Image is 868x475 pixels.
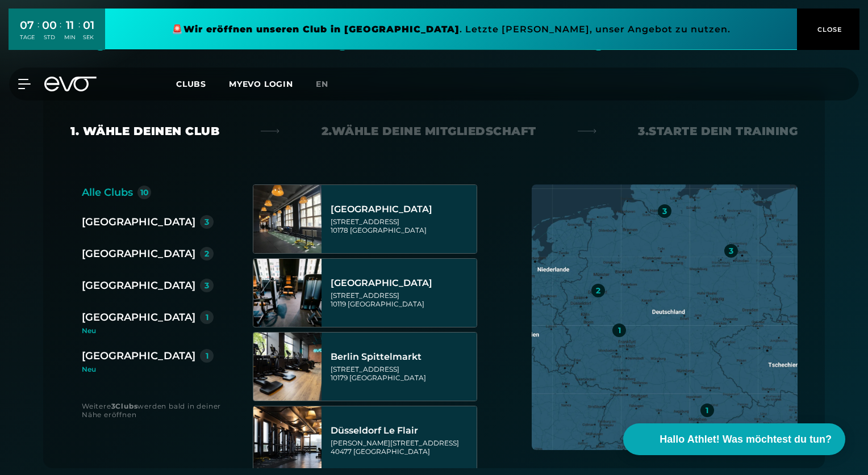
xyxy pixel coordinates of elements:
[111,402,116,410] strong: 3
[82,366,214,373] div: Neu
[64,33,76,41] div: MIN
[82,184,133,200] div: Alle Clubs
[623,423,845,455] button: Hallo Athlet! Was möchtest du tun?
[253,259,322,327] img: Berlin Rosenthaler Platz
[316,78,342,91] a: en
[70,123,219,139] div: 1. Wähle deinen Club
[815,24,842,35] span: CLOSE
[706,406,708,414] div: 1
[205,281,209,289] div: 3
[20,17,35,33] div: 07
[638,123,798,139] div: 3. Starte dein Training
[331,204,473,215] div: [GEOGRAPHIC_DATA]
[253,185,322,253] img: Berlin Alexanderplatz
[140,188,149,196] div: 10
[78,18,80,48] div: :
[229,79,293,89] a: MYEVO LOGIN
[42,33,57,41] div: STD
[253,406,322,474] img: Düsseldorf Le Flair
[82,309,195,325] div: [GEOGRAPHIC_DATA]
[662,207,667,215] div: 3
[331,439,473,456] div: [PERSON_NAME][STREET_ADDRESS] 40477 [GEOGRAPHIC_DATA]
[206,313,208,321] div: 1
[206,352,208,360] div: 1
[20,33,35,41] div: TAGE
[82,348,195,364] div: [GEOGRAPHIC_DATA]
[82,214,195,230] div: [GEOGRAPHIC_DATA]
[64,17,76,33] div: 11
[596,287,600,295] div: 2
[37,18,39,48] div: :
[82,402,230,419] div: Weitere werden bald in deiner Nähe eröffnen
[82,278,195,293] div: [GEOGRAPHIC_DATA]
[618,326,621,334] div: 1
[797,9,859,50] button: CLOSE
[729,247,733,255] div: 3
[331,217,473,234] div: [STREET_ADDRESS] 10178 [GEOGRAPHIC_DATA]
[322,123,536,139] div: 2. Wähle deine Mitgliedschaft
[176,79,206,89] span: Clubs
[316,79,328,89] span: en
[532,184,798,450] img: map
[60,18,61,48] div: :
[205,250,209,258] div: 2
[83,17,94,33] div: 01
[82,327,223,334] div: Neu
[205,218,209,226] div: 3
[176,78,229,89] a: Clubs
[331,425,473,436] div: Düsseldorf Le Flair
[82,246,195,262] div: [GEOGRAPHIC_DATA]
[331,278,473,289] div: [GEOGRAPHIC_DATA]
[331,365,473,382] div: [STREET_ADDRESS] 10179 [GEOGRAPHIC_DATA]
[331,291,473,308] div: [STREET_ADDRESS] 10119 [GEOGRAPHIC_DATA]
[331,351,473,363] div: Berlin Spittelmarkt
[253,333,322,401] img: Berlin Spittelmarkt
[42,17,57,33] div: 00
[115,402,137,410] strong: Clubs
[660,432,832,447] span: Hallo Athlet! Was möchtest du tun?
[83,33,94,41] div: SEK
